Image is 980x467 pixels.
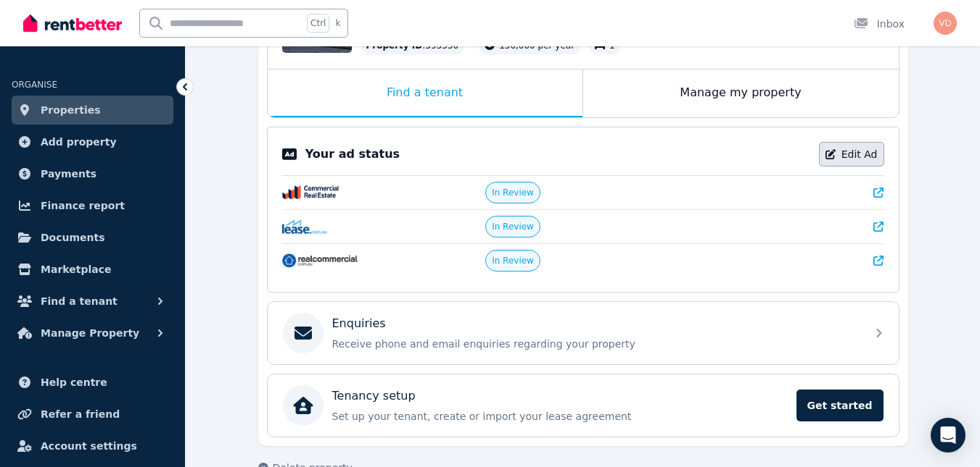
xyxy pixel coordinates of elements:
span: Finance report [41,197,125,214]
div: Open Intercom Messenger [931,418,965,453]
span: Marketplace [41,261,111,278]
span: Add property [41,133,117,151]
p: Receive phone and email enquiries regarding your property [332,337,857,351]
span: Get started [796,390,884,421]
p: Set up your tenant, create or import your lease agreement [332,409,788,424]
a: Refer a friend [12,400,173,429]
img: RealCommercial.com.au [282,253,358,268]
div: Inbox [854,17,905,31]
p: Your ad status [305,146,400,163]
a: Edit Ad [819,142,884,167]
div: Manage my property [583,70,899,117]
a: Account settings [12,432,173,460]
div: Find a tenant [268,70,582,117]
a: Properties [12,96,173,125]
span: Refer a friend [41,405,120,423]
a: Marketplace [12,255,173,284]
span: In Review [492,221,534,232]
a: Tenancy setupSet up your tenant, create or import your lease agreementGet started [268,374,899,437]
a: Finance report [12,191,173,220]
span: Find a tenant [41,293,118,310]
span: k [335,17,340,29]
span: In Review [492,255,534,266]
span: Manage Property [41,324,139,342]
span: ORGANISE [12,80,57,90]
span: Documents [41,229,105,246]
span: Account settings [41,437,137,455]
span: Help centre [41,374,107,391]
img: Vince Dimento [934,12,957,35]
a: Documents [12,223,173,252]
p: Tenancy setup [332,387,416,405]
a: Payments [12,159,173,188]
a: Help centre [12,368,173,397]
a: EnquiriesReceive phone and email enquiries regarding your property [268,302,899,364]
span: Ctrl [307,14,329,33]
img: CommercialRealEstate.com.au [282,185,339,200]
button: Find a tenant [12,287,173,316]
span: Payments [41,165,96,182]
img: RentBetter [23,12,122,34]
a: Add property [12,127,173,156]
span: Properties [41,101,101,119]
button: Manage Property [12,319,173,348]
p: Enquiries [332,315,386,332]
img: Lease.com.au [282,219,328,234]
span: In Review [492,187,534,198]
